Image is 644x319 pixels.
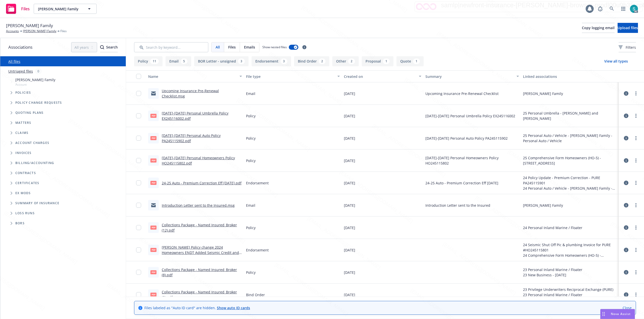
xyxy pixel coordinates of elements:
a: Files [4,2,32,16]
a: Switch app [618,4,628,14]
a: more [633,292,639,298]
span: Upload files [618,25,638,30]
a: Report a Bug [595,4,605,14]
span: Policies [15,91,31,94]
input: Toggle Row Selected [136,158,141,163]
div: 23 Privilege Underwriters Reciprocal Exchange (PURE) [523,287,617,292]
div: 5 [181,59,187,64]
span: [PERSON_NAME] Family [15,77,55,82]
a: 24-25 Auto - Premium Correction Eff [DATE].pdf [162,181,242,185]
span: Claims [15,131,28,134]
input: Toggle Row Selected [136,136,141,141]
a: more [633,269,639,275]
input: Toggle Row Selected [136,203,141,208]
div: 23 Personal Inland Marine / Floater [523,267,582,272]
span: pdf [150,293,156,296]
div: 24 Policy Update - Premium Correction - PURE PA245115901 [523,175,617,186]
a: more [633,90,639,96]
span: Account [15,82,55,87]
div: Linked associations [523,74,617,79]
span: Policy [246,270,256,275]
a: more [633,157,639,164]
button: View all types [596,56,636,66]
button: Bind Order [294,56,329,66]
button: Policy [134,56,163,66]
span: Filters [619,45,636,50]
span: [DATE] [344,225,355,230]
a: Collections Package - Named Insured_Broker (8).pdf [162,290,237,300]
a: more [633,180,639,186]
button: Proposal [362,56,393,66]
a: All files [8,59,20,64]
div: 24 Personal Auto / Vehicle - [PERSON_NAME] Family - Personal Auto / Vehicle [523,186,617,191]
button: Nova Assist [600,309,635,319]
a: more [633,135,639,141]
span: pdf [150,158,156,162]
div: Tree Example [0,76,126,158]
div: Created on [344,74,416,79]
button: BOR Letter - unsigned [194,56,249,66]
a: Accounts [6,29,19,33]
span: pdf [150,114,156,118]
span: Certificates [15,182,39,185]
span: Email [246,203,255,208]
span: Files [228,44,236,50]
a: [DATE]-[DATE] Personal Umbrella Policy EX245116002.pdf [162,111,228,121]
input: Toggle Row Selected [136,292,141,297]
span: [DATE] [344,247,355,253]
span: Ex Mods [15,192,31,195]
span: [DATE] [344,270,355,275]
span: Contracts [15,172,36,175]
a: Introduction Letter sent to the Insured.msg [162,203,235,208]
span: Account charges [15,141,49,144]
div: 24 Personal Inland Marine / Floater [523,225,582,230]
a: [DATE]-[DATE] Personal Homeowners Policy HO245115802.pdf [162,155,235,166]
input: Toggle Row Selected [136,247,141,252]
button: Upload files [618,23,638,33]
span: [DATE] [344,292,355,297]
span: Nova Assist [611,312,631,316]
input: Toggle Row Selected [136,180,141,185]
input: Toggle Row Selected [136,91,141,96]
span: Email [246,91,255,96]
span: [DATE] [344,203,355,208]
span: Copy logging email [582,25,615,30]
span: Billing/Accounting [15,162,54,165]
div: 24 Comprehensive Form Homeowners (HO-5) - [STREET_ADDRESS] [523,253,617,258]
span: BORs [15,222,25,225]
svg: Search [100,45,104,49]
span: Policy [246,136,256,141]
span: [DATE]-[DATE] Personal Umbrella Policy EX245116002 [425,113,515,119]
span: Files [60,29,67,33]
input: Toggle Row Selected [136,225,141,230]
a: more [633,247,639,253]
span: pdf [150,136,156,140]
img: photo [630,5,638,13]
span: Show nested files [262,45,287,49]
div: File type [246,74,334,79]
span: [DATE] [344,113,355,119]
a: Show auto ID cards [217,305,250,310]
a: Collections Package - Named Insured_Broker (12).pdf [162,223,237,233]
span: 24-25 Auto - Premium Correction Eff [DATE] [425,180,498,186]
div: 3 [280,59,287,64]
span: Filters [626,45,636,50]
button: Copy logging email [582,23,615,33]
button: Email [166,56,191,66]
div: Drag to move [600,309,607,319]
button: Filters [619,42,636,52]
input: Select all [136,74,141,79]
button: Summary [423,70,521,82]
span: Matters [15,121,31,124]
div: [PERSON_NAME] Family [523,91,563,96]
a: Upcoming Insurance Pre-Renewal Checklist.msg [162,88,219,98]
span: Quoting plans [15,111,44,114]
div: 11 [150,59,159,64]
button: Endorsement [252,56,291,66]
span: pdf [150,226,156,229]
div: Summary [425,74,514,79]
span: [DATE] [344,180,355,186]
span: Loss Runs [15,212,35,215]
input: Toggle Row Selected [136,270,141,275]
span: [DATE] [344,158,355,163]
